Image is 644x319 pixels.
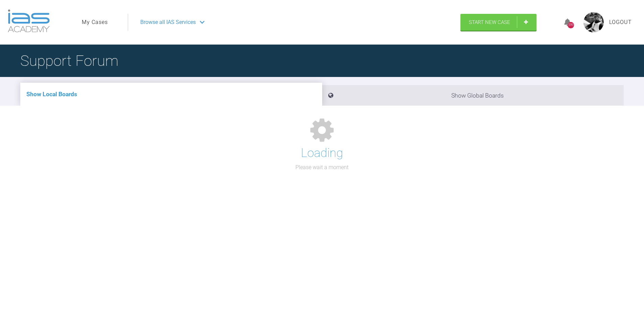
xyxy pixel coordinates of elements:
span: Browse all IAS Services [140,18,196,27]
a: Logout [609,18,632,27]
a: Start New Case [460,14,536,31]
h1: Loading [301,143,343,163]
li: Show Global Boards [322,85,624,106]
a: My Cases [82,18,108,27]
span: Start New Case [469,19,510,25]
img: logo-light.3e3ef733.png [8,9,50,32]
img: profile.png [583,12,604,32]
li: Show Local Boards [20,83,322,106]
p: Please wait a moment [295,163,349,172]
div: 599 [568,22,574,28]
h1: Support Forum [20,49,118,73]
